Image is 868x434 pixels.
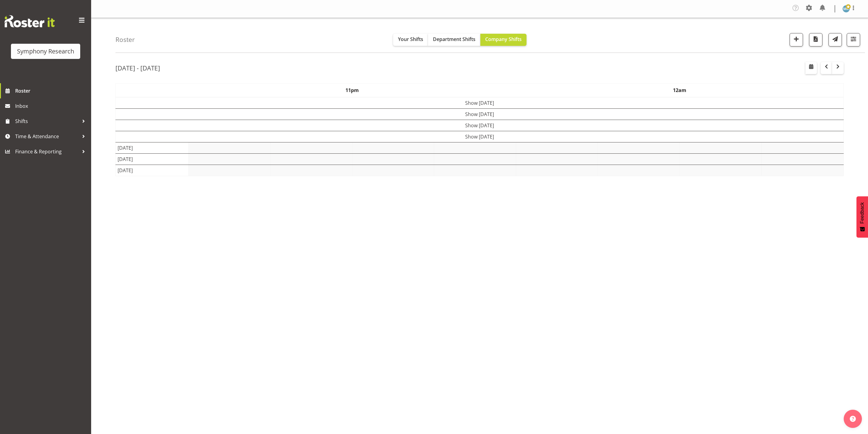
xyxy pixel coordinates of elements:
td: Show [DATE] [116,97,844,109]
img: Rosterit website logo [5,15,55,27]
span: Finance & Reporting [15,147,79,156]
span: Feedback [859,202,865,224]
img: help-xxl-2.png [850,416,856,422]
button: Your Shifts [393,34,428,46]
button: Select a specific date within the roster. [805,62,817,74]
button: Download a PDF of the roster according to the set date range. [809,33,822,46]
span: Company Shifts [485,36,522,43]
h2: [DATE] - [DATE] [115,64,160,72]
td: [DATE] [116,142,189,154]
span: Shifts [15,117,79,126]
span: Inbox [15,101,88,111]
button: Filter Shifts [847,33,860,46]
td: Show [DATE] [116,120,844,131]
div: Symphony Research [17,47,74,56]
td: Show [DATE] [116,131,844,142]
button: Department Shifts [428,34,480,46]
span: Your Shifts [398,36,423,43]
td: [DATE] [116,154,189,165]
button: Send a list of all shifts for the selected filtered period to all rostered employees. [829,33,842,46]
span: Time & Attendance [15,132,79,141]
th: 12am [516,84,843,97]
button: Add a new shift [790,33,803,46]
td: [DATE] [116,165,189,176]
button: Feedback - Show survey [856,196,868,238]
button: Company Shifts [480,34,527,46]
img: marama-rihari1262.jpg [842,5,850,12]
td: Show [DATE] [116,109,844,120]
th: 11pm [188,84,516,97]
span: Department Shifts [433,36,475,43]
span: Roster [15,86,88,95]
h4: Roster [115,36,135,43]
